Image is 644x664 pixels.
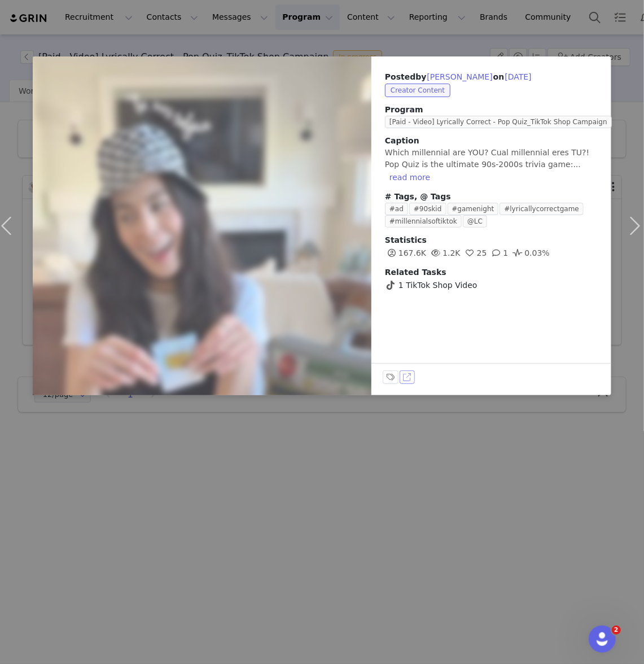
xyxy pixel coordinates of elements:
button: read more [385,171,435,184]
span: Caption [385,136,419,145]
span: Statistics [385,235,427,244]
span: 0.03% [511,248,549,257]
span: Related Tasks [385,268,446,277]
span: #90skid [409,203,446,215]
span: 25 [463,248,487,257]
button: [DATE] [504,70,532,84]
span: Posted on [385,72,532,81]
span: #lyricallycorrectgame [500,203,584,215]
span: 1.2K [429,248,460,257]
span: # Tags, @ Tags [385,192,451,201]
span: 1 [490,248,509,257]
span: 2 [612,626,621,635]
span: by [415,72,493,81]
a: [Paid - Video] Lyrically Correct - Pop Quiz_TikTok Shop Campaign [385,117,616,126]
span: 1 TikTok Shop Video [398,279,477,291]
span: [Paid - Video] Lyrically Correct - Pop Quiz_TikTok Shop Campaign [385,116,612,128]
span: #millennialsoftiktok [385,215,462,228]
span: @LC [463,215,487,228]
span: Creator Content [385,84,450,97]
span: Which millennial are YOU? Cual millennial eres TU?! Pop Quiz is the ultimate 90s-2000s trivia gam... [385,148,589,169]
iframe: Intercom live chat [589,626,616,653]
span: Program [385,104,598,116]
span: #gamenight [448,203,499,215]
button: [PERSON_NAME] [427,70,493,84]
span: #ad [385,203,408,215]
span: 167.6K [385,248,426,257]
